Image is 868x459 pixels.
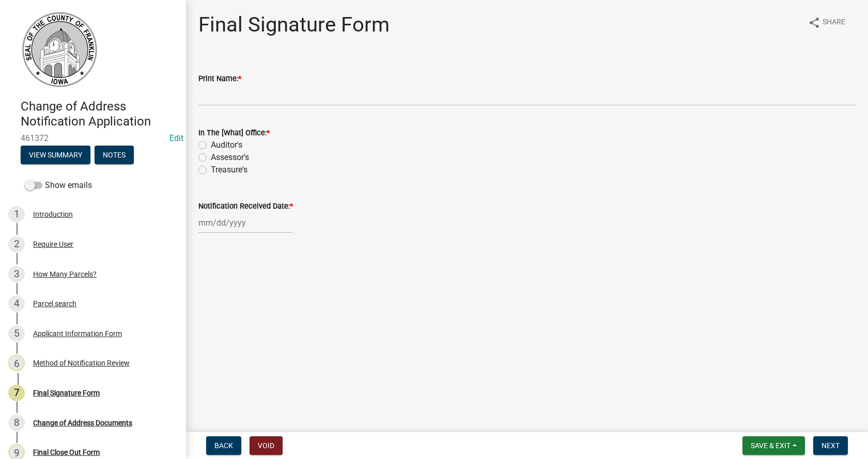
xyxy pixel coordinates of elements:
[808,17,820,29] i: share
[198,75,241,83] label: Print Name:
[211,151,249,164] label: Assessor's
[21,146,90,164] button: View Summary
[8,415,25,431] div: 8
[8,325,25,342] div: 5
[211,164,247,176] label: Treasure's
[198,203,293,210] label: Notification Received Date:
[250,436,283,455] button: Void
[214,441,233,450] span: Back
[95,151,134,160] wm-modal-confirm: Notes
[8,355,25,371] div: 6
[33,359,130,367] div: Method of Notification Review
[800,12,854,33] button: shareShare
[33,449,100,456] div: Final Close Out Form
[198,212,293,233] input: mm/dd/yyyy
[169,133,183,143] a: Edit
[8,206,25,223] div: 1
[8,236,25,252] div: 2
[33,211,73,218] div: Introduction
[95,146,134,164] button: Notes
[21,151,90,160] wm-modal-confirm: Summary
[822,441,840,450] span: Next
[211,139,242,151] label: Auditor's
[751,441,791,450] span: Save & Exit
[8,295,25,312] div: 4
[33,419,132,426] div: Change of Address Documents
[33,389,100,397] div: Final Signature Form
[25,179,92,192] label: Show emails
[742,436,805,455] button: Save & Exit
[33,241,73,248] div: Require User
[33,330,122,337] div: Applicant Information Form
[823,17,845,29] span: Share
[813,436,848,455] button: Next
[206,436,241,455] button: Back
[21,133,165,143] span: 461372
[198,130,270,137] label: In The [What] Office:
[21,11,98,88] img: Franklin County, Iowa
[169,133,183,143] wm-modal-confirm: Edit Application Number
[198,12,390,37] h1: Final Signature Form
[21,99,178,129] h4: Change of Address Notification Application
[8,385,25,401] div: 7
[33,271,97,278] div: How Many Parcels?
[8,266,25,282] div: 3
[33,300,76,307] div: Parcel search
